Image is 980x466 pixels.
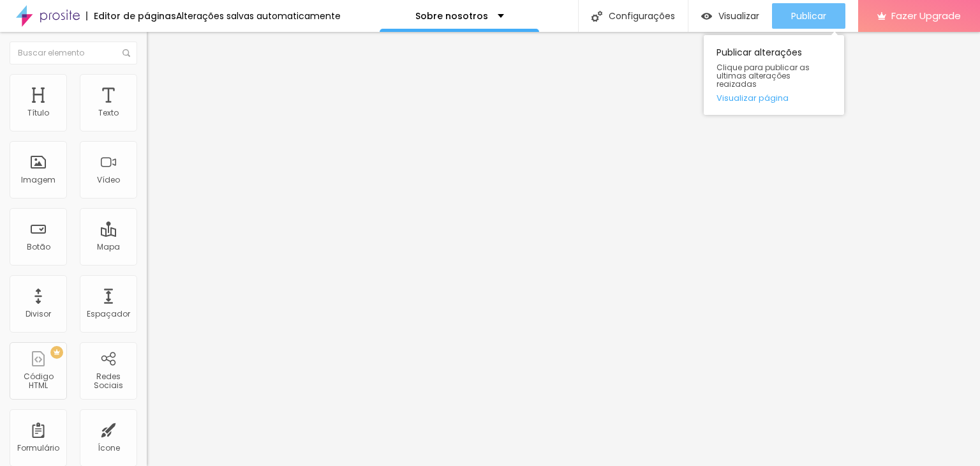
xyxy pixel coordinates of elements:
[13,372,63,391] div: Código HTML
[704,35,844,115] div: Publicar alterações
[17,444,59,453] div: Formulário
[86,11,176,20] div: Editor de páginas
[176,11,341,20] div: Alterações salvas automaticamente
[591,11,602,22] img: Icone
[27,243,50,252] div: Botão
[98,444,120,453] div: Ícone
[891,10,961,21] span: Fazer Upgrade
[87,310,130,319] div: Espaçador
[98,109,119,117] div: Texto
[83,372,133,391] div: Redes Sociais
[701,11,712,22] img: view-1.svg
[147,32,980,466] iframe: Editor
[716,63,831,89] span: Clique para publicar as ultimas alterações reaizadas
[10,41,137,64] input: Buscar elemento
[718,11,759,21] span: Visualizar
[26,310,51,319] div: Divisor
[27,109,49,117] div: Título
[415,11,488,20] p: Sobre nosotros
[97,243,120,252] div: Mapa
[97,176,120,184] div: Vídeo
[122,49,130,57] img: Icone
[791,11,826,21] span: Publicar
[21,176,56,184] div: Imagem
[772,3,845,29] button: Publicar
[716,94,831,102] a: Visualizar página
[688,3,772,29] button: Visualizar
